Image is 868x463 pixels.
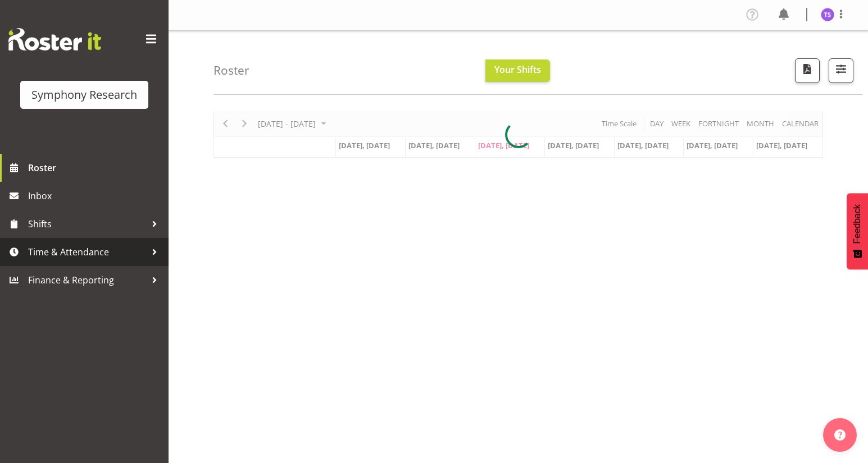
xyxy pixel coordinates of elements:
[28,216,146,232] span: Shifts
[213,64,249,77] h4: Roster
[852,204,862,244] span: Feedback
[28,272,146,288] span: Finance & Reporting
[28,244,146,260] span: Time & Attendance
[829,58,853,83] button: Filter Shifts
[834,429,846,441] img: help-xxl-2.png
[31,86,137,103] div: Symphony Research
[8,28,101,51] img: Rosterit website logo
[485,59,550,82] button: Your Shifts
[494,63,541,76] span: Your Shifts
[28,187,163,204] span: Inbox
[821,8,834,21] img: titi-strickland1975.jpg
[795,58,820,83] button: Download a PDF of the roster according to the set date range.
[28,159,163,176] span: Roster
[847,193,868,269] button: Feedback - Show survey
